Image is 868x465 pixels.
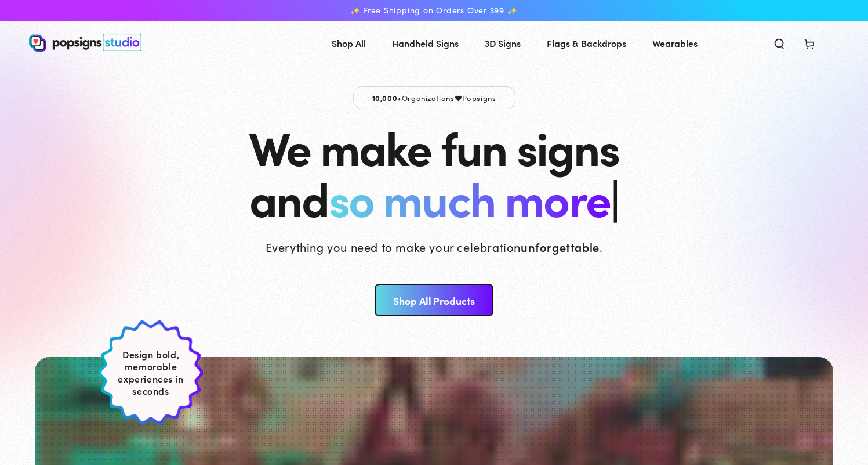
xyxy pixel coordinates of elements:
a: Flags & Backdrops [538,28,635,59]
summary: Search our site [764,30,794,56]
p: Organizations Popsigns [353,86,515,109]
a: Shop All [323,28,375,59]
p: Everything you need to make your celebration . [266,239,603,255]
a: Handheld Signs [383,28,467,59]
span: ✨ Free Shipping on Orders Over $99 ✨ [350,5,517,16]
span: so much more [329,165,610,229]
span: Handheld Signs [392,35,459,52]
a: Shop All Products [375,284,493,316]
strong: unforgettable [521,239,600,255]
img: Popsigns Studio [29,34,141,52]
span: 10,000+ [372,92,402,103]
span: Shop All [332,35,366,52]
span: | [610,164,619,230]
span: 3D Signs [485,35,521,52]
span: Flags & Backdrops [547,35,626,52]
span: Wearables [652,35,698,52]
h1: We make fun signs and [249,121,619,223]
a: 3D Signs [476,28,529,59]
a: Wearables [644,28,706,59]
